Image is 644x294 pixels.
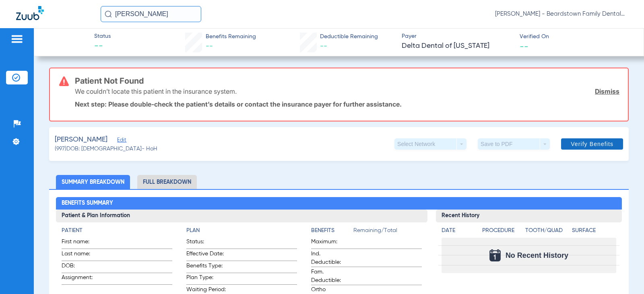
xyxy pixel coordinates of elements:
app-breakdown-title: Surface [572,226,616,238]
span: Effective Date: [186,250,226,261]
h4: Surface [572,226,616,235]
span: No Recent History [506,251,568,259]
span: Plan Type: [186,273,226,284]
span: Deductible Remaining [320,33,378,41]
h4: Patient [62,226,172,235]
span: -- [94,41,111,52]
h3: Recent History [436,210,621,222]
h4: Date [442,226,475,235]
span: Benefits Type: [186,262,226,273]
span: -- [520,42,528,50]
app-breakdown-title: Tooth/Quad [525,226,569,238]
span: Fam. Deductible: [311,268,351,285]
span: [PERSON_NAME] [55,135,107,145]
h4: Procedure [482,226,522,235]
h3: Patient Not Found [75,77,619,85]
h4: Plan [186,226,297,235]
span: -- [206,43,213,50]
span: Status: [186,238,226,249]
p: Next step: Please double-check the patient’s details or contact the insurance payer for further a... [75,100,619,108]
button: Verify Benefits [561,138,623,150]
app-breakdown-title: Benefits [311,226,353,238]
h4: Tooth/Quad [525,226,569,235]
input: Search for patients [101,6,201,22]
span: Delta Dental of [US_STATE] [402,41,513,51]
span: Ind. Deductible: [311,250,351,267]
span: Status [94,32,111,41]
span: Remaining/Total [353,226,422,238]
app-breakdown-title: Procedure [482,226,522,238]
span: Assignment: [62,273,101,284]
h3: Patient & Plan Information [56,210,427,222]
span: Verified On [520,33,631,41]
app-breakdown-title: Date [442,226,475,238]
h4: Benefits [311,226,353,235]
span: Last name: [62,250,101,261]
span: DOB: [62,262,101,273]
span: Payer [402,32,513,41]
img: Zuub Logo [16,6,44,20]
p: We couldn’t locate this patient in the insurance system. [75,87,237,95]
li: Full Breakdown [137,175,197,189]
img: hamburger-icon [10,34,23,44]
img: Search Icon [105,10,112,18]
h2: Benefits Summary [56,197,621,210]
span: [PERSON_NAME] - Beardstown Family Dental [495,10,628,18]
a: Dismiss [595,87,619,95]
span: Benefits Remaining [206,33,256,41]
img: Calendar [489,249,501,261]
span: (997) DOB: [DEMOGRAPHIC_DATA] - HoH [55,145,157,153]
span: -- [320,43,327,50]
span: Edit [117,137,124,145]
span: Maximum: [311,238,351,249]
li: Summary Breakdown [56,175,130,189]
img: error-icon [59,76,69,86]
span: Verify Benefits [571,141,613,147]
span: First name: [62,238,101,249]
